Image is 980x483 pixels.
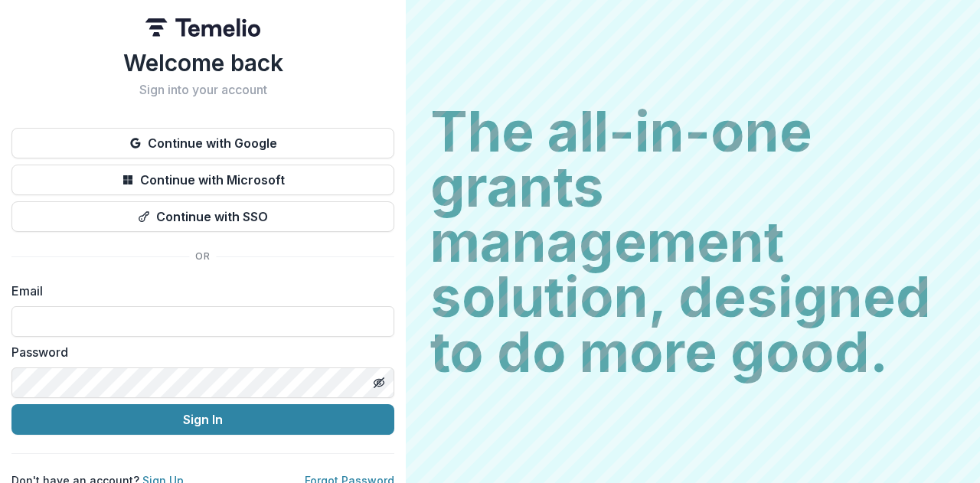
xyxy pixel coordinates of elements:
[11,165,394,195] button: Continue with Microsoft
[11,282,385,300] label: Email
[11,343,385,361] label: Password
[11,201,394,232] button: Continue with SSO
[145,18,260,37] img: Temelio
[11,128,394,158] button: Continue with Google
[367,370,391,395] button: Toggle password visibility
[11,49,394,77] h1: Welcome back
[11,83,394,97] h2: Sign into your account
[11,404,394,435] button: Sign In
